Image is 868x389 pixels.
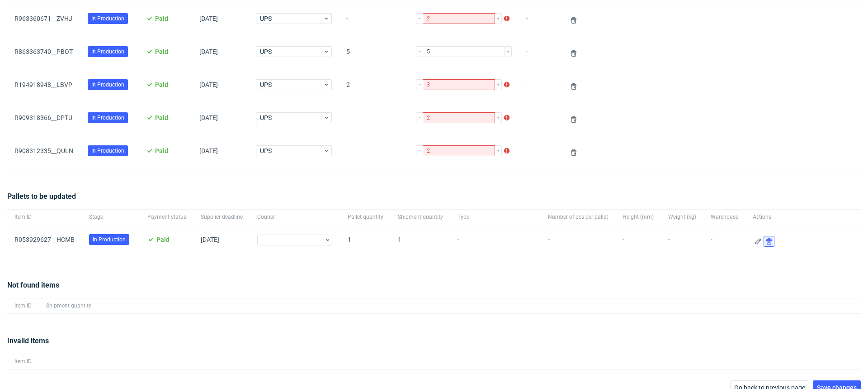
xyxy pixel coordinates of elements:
[526,48,554,59] span: -
[93,235,126,244] span: In Production
[14,48,73,55] a: R863363740__PBOT
[668,213,696,221] span: Weight (kg)
[156,236,170,243] span: Paid
[257,213,333,221] span: Courier
[623,213,654,221] span: Height (mm)
[14,213,75,221] span: Item ID
[260,14,323,23] span: UPS
[711,236,738,247] span: -
[711,213,738,221] span: Warehouse
[14,147,73,154] a: R908312335__QULN
[7,191,861,209] div: Pallets to be updated
[526,147,554,158] span: -
[155,147,168,154] span: Paid
[155,48,168,55] span: Paid
[346,48,401,59] span: 5
[260,80,323,89] span: UPS
[346,147,401,158] span: -
[155,15,168,22] span: Paid
[147,213,186,221] span: Payment status
[346,15,401,26] span: -
[201,213,243,221] span: Supplier deadline
[89,213,133,221] span: Stage
[526,15,554,26] span: -
[199,81,218,88] span: [DATE]
[199,48,218,55] span: [DATE]
[14,81,72,88] a: R194918948__LBVP
[260,113,323,122] span: UPS
[398,236,443,247] span: 1
[668,236,696,247] span: -
[46,302,91,310] span: Shipment quantity
[753,213,774,221] span: Actions
[199,147,218,154] span: [DATE]
[398,213,443,221] span: Shipment quantity
[548,213,608,221] span: Number of pcs per pallet
[7,336,861,354] div: Invalid items
[14,114,72,121] a: R909318366__DPTU
[623,236,654,247] span: -
[458,213,533,221] span: Type
[199,15,218,22] span: [DATE]
[346,81,401,92] span: 2
[91,147,124,155] span: In Production
[14,15,72,22] a: R963360671__ZVHJ
[526,81,554,92] span: -
[458,236,533,247] span: -
[260,47,323,56] span: UPS
[548,236,608,247] span: -
[7,280,861,298] div: Not found items
[91,48,124,56] span: In Production
[91,114,124,122] span: In Production
[201,236,219,243] span: [DATE]
[348,236,383,247] span: 1
[199,114,218,121] span: [DATE]
[155,114,168,121] span: Paid
[155,81,168,88] span: Paid
[346,114,401,125] span: -
[91,14,124,23] span: In Production
[14,358,32,365] span: Item ID
[348,213,383,221] span: Pallet quantity
[14,302,32,310] span: Item ID
[91,81,124,89] span: In Production
[14,236,75,243] a: R053929627__HCMB
[526,114,554,125] span: -
[260,146,323,155] span: UPS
